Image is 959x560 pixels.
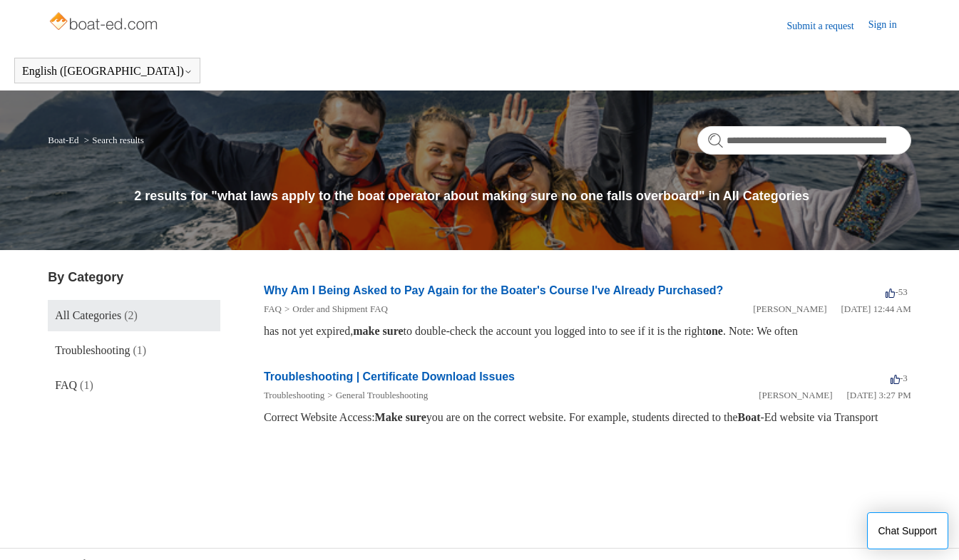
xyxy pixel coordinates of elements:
a: Troubleshooting [264,390,324,400]
em: one [706,325,723,337]
input: Search [697,126,911,155]
span: (1) [80,379,93,391]
li: Search results [81,135,144,145]
a: General Troubleshooting [336,390,429,400]
em: sure [406,411,426,423]
li: [PERSON_NAME] [753,302,826,316]
span: (1) [133,344,146,356]
div: has not yet expired, to double-check the account you logged into to see if it is the right . Note... [264,323,911,340]
a: Sign in [868,17,911,34]
div: Correct Website Access: you are on the correct website. For example, students directed to the -Ed... [264,409,911,426]
li: Order and Shipment FAQ [282,302,388,316]
a: Submit a request [787,19,868,33]
li: [PERSON_NAME] [759,388,832,403]
h3: By Category [48,268,220,287]
a: FAQ [264,304,282,314]
em: Make [375,411,403,423]
time: 03/16/2022, 00:44 [841,304,911,314]
button: Chat Support [867,512,949,549]
time: 01/05/2024, 15:27 [846,390,911,400]
li: Troubleshooting [264,388,324,403]
span: Troubleshooting [55,344,130,356]
a: Why Am I Being Asked to Pay Again for the Boater's Course I've Already Purchased? [264,284,724,296]
img: Boat-Ed Help Center home page [48,9,161,37]
em: Boat [737,411,760,423]
a: Troubleshooting | Certificate Download Issues [264,370,515,383]
h1: 2 results for "what laws apply to the boat operator about making sure no one falls overboard" in ... [134,187,911,206]
span: -53 [886,286,907,297]
a: Order and Shipment FAQ [292,304,388,314]
span: All Categories [55,309,121,321]
button: English ([GEOGRAPHIC_DATA]) [22,65,193,78]
span: -3 [891,373,908,383]
span: FAQ [55,379,77,391]
a: FAQ (1) [48,370,220,401]
a: Troubleshooting (1) [48,335,220,366]
li: FAQ [264,302,282,316]
li: Boat-Ed [48,135,81,145]
a: Boat-Ed [48,135,78,145]
em: make [353,325,379,337]
a: All Categories (2) [48,300,220,331]
li: General Troubleshooting [324,388,428,403]
em: sure [383,325,404,337]
span: (2) [124,309,138,321]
